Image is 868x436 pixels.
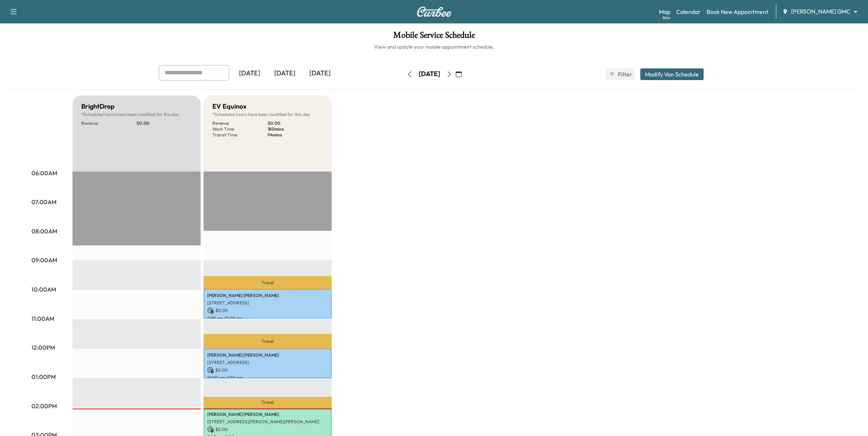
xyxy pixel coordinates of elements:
div: [DATE] [267,65,302,82]
p: 02:00PM [31,402,57,410]
h5: EV Equinox [212,101,246,112]
p: 07:00AM [31,198,56,206]
p: 10:00AM [31,285,56,294]
p: 12:00PM [31,343,55,352]
div: Beta [663,15,670,20]
span: Filter [618,70,631,79]
h5: BrightDrop [81,101,115,112]
h6: View and update your mobile appointment schedule. [7,43,861,50]
button: Filter [606,68,634,80]
span: [PERSON_NAME] GMC [791,7,850,16]
p: Travel [204,397,332,408]
p: $ 0.00 [207,307,328,314]
p: Revenue [212,120,268,126]
a: MapBeta [659,7,670,16]
p: 06:00AM [31,169,57,177]
p: Scheduled hours have been modified for this day [212,112,323,117]
p: 11:00AM [31,314,54,323]
p: [PERSON_NAME] [PERSON_NAME] [207,411,328,417]
p: Scheduled hours have been modified for this day [81,112,192,117]
h1: Mobile Service Schedule [7,31,861,43]
p: 9:59 am - 10:59 am [207,315,328,321]
p: $ 0.00 [207,367,328,373]
p: $ 0.00 [207,426,328,433]
div: [DATE] [302,65,338,82]
p: $ 0.00 [137,120,192,126]
div: [DATE] [232,65,267,82]
p: [STREET_ADDRESS] [207,300,328,306]
p: Travel [204,334,332,349]
p: Transit Time [212,132,268,138]
p: [STREET_ADDRESS][PERSON_NAME][PERSON_NAME] [207,419,328,425]
p: Travel [204,276,332,289]
p: [PERSON_NAME] [PERSON_NAME] [207,293,328,298]
p: 01:00PM [31,372,56,381]
img: Curbee Logo [417,7,452,17]
p: Work Time [212,126,268,132]
p: 09:00AM [31,256,57,264]
p: 94 mins [268,132,323,138]
p: $ 0.00 [268,120,323,126]
p: Revenue [81,120,137,126]
p: [PERSON_NAME] [PERSON_NAME] [207,352,328,358]
p: [STREET_ADDRESS] [207,360,328,365]
a: Book New Appointment [707,7,768,16]
a: Calendar [676,7,701,16]
div: [DATE] [419,69,440,79]
p: 180 mins [268,126,323,132]
button: Modify Van Schedule [640,68,704,80]
p: 12:00 pm - 1:00 pm [207,375,328,381]
p: 08:00AM [31,227,57,236]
